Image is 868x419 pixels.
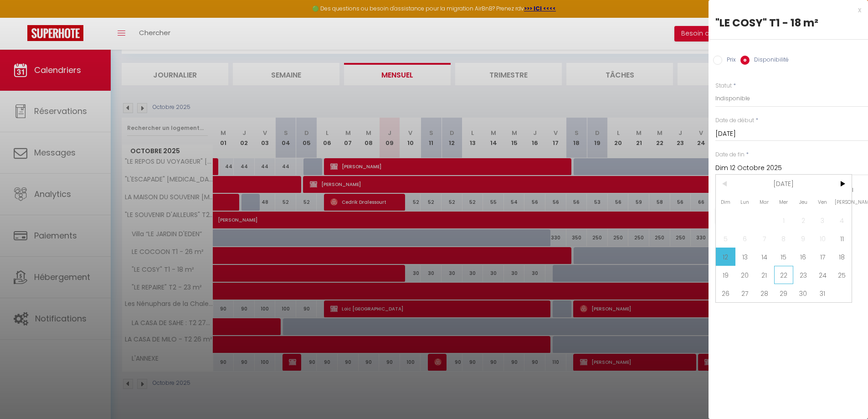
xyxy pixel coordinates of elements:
[793,229,813,248] span: 9
[793,284,813,302] span: 30
[709,5,861,16] div: x
[715,150,745,159] label: Date de fin
[832,175,852,193] span: >
[774,266,794,284] span: 22
[793,193,813,211] span: Jeu
[832,229,852,248] span: 11
[716,229,735,248] span: 5
[813,211,832,229] span: 3
[735,193,755,211] span: Lun
[832,266,852,284] span: 25
[813,284,832,302] span: 31
[735,229,755,248] span: 6
[735,248,755,266] span: 13
[793,211,813,229] span: 2
[813,248,832,266] span: 17
[793,248,813,266] span: 16
[813,193,832,211] span: Ven
[722,56,736,66] label: Prix
[716,248,735,266] span: 12
[750,56,789,66] label: Disponibilité
[715,16,861,30] div: "LE COSY" T1 - 18 m²
[793,266,813,284] span: 23
[755,229,774,248] span: 7
[735,175,832,193] span: [DATE]
[716,175,735,193] span: <
[813,266,832,284] span: 24
[755,284,774,302] span: 28
[715,82,732,90] label: Statut
[755,248,774,266] span: 14
[735,266,755,284] span: 20
[774,211,794,229] span: 1
[716,284,735,302] span: 26
[755,266,774,284] span: 21
[735,284,755,302] span: 27
[774,284,794,302] span: 29
[832,211,852,229] span: 4
[716,193,735,211] span: Dim
[755,193,774,211] span: Mar
[813,229,832,248] span: 10
[832,193,852,211] span: [PERSON_NAME]
[716,266,735,284] span: 19
[774,193,794,211] span: Mer
[774,248,794,266] span: 15
[715,116,754,125] label: Date de début
[832,248,852,266] span: 18
[774,229,794,248] span: 8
